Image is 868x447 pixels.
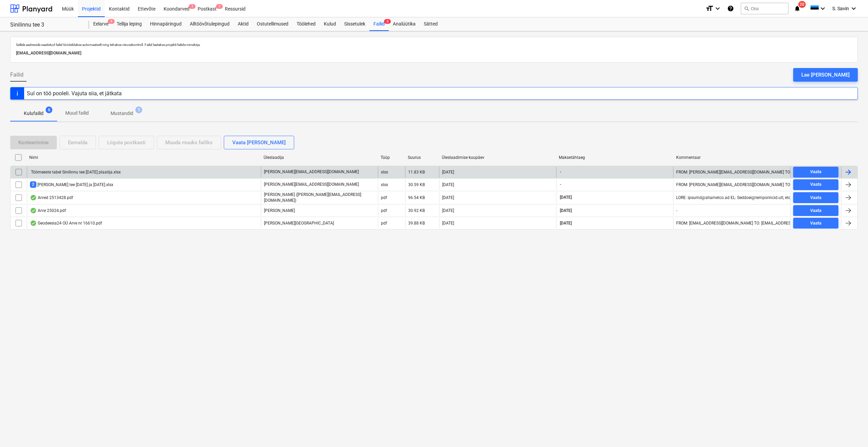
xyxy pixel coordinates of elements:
div: Kommentaar [676,155,788,160]
div: Vaata [810,207,821,215]
div: Vestlusvidin [834,414,868,447]
span: 6 [46,106,52,113]
p: [PERSON_NAME] ([PERSON_NAME][EMAIL_ADDRESS][DOMAIN_NAME]) [264,192,375,203]
div: Maksetähtaeg [559,155,670,160]
span: S. Savin [832,6,849,11]
a: Sätted [420,17,442,31]
span: 6 [384,19,391,24]
i: keyboard_arrow_down [850,4,858,13]
div: Arved 2513428.pdf [30,195,73,200]
div: Andmed failist loetud [30,195,37,200]
span: 9 [108,19,115,24]
iframe: Chat Widget [834,414,868,447]
div: Üleslaadija [264,155,375,160]
a: Alltöövõtulepingud [186,17,234,31]
div: Suurus [408,155,436,160]
span: - [559,169,562,175]
p: Mustandid [111,110,133,117]
div: Üleslaadimise kuupäev [442,155,553,160]
div: Vaata [810,181,821,188]
p: Sellele aadressile saadetud failid töödeldakse automaatselt ning tehakse viirusekontroll. Failid ... [16,43,852,47]
a: Tellija leping [113,17,146,31]
div: [DATE] [442,170,454,175]
p: [PERSON_NAME] [264,208,295,214]
i: keyboard_arrow_down [819,4,827,13]
a: Aktid [234,17,253,31]
span: - [559,182,562,187]
span: Failid [10,71,23,79]
div: Vaata [810,168,821,176]
div: Töömeeste tabel Sinilinnu tee [DATE] plaatija.xlsx [30,170,121,175]
div: [DATE] [442,182,454,187]
div: Vaata [810,219,821,227]
p: Muud failid [65,110,89,117]
a: Eelarve9 [89,17,113,31]
div: 96.54 KB [408,195,425,200]
span: 2 [30,181,36,188]
a: Ostutellimused [253,17,293,31]
div: - [676,208,677,213]
div: [PERSON_NAME] tee [DATE] ja [DATE].xlsx [30,181,113,188]
button: Vaata [793,218,838,229]
div: Sul on töö pooleli. Vajuta siia, et jätkata [27,90,122,97]
span: 20 [798,1,806,8]
button: Vaata [793,179,838,190]
div: Sinilinnu tee 3 [10,21,81,29]
div: xlsx [381,170,388,175]
button: Vaata [793,205,838,216]
p: [PERSON_NAME][EMAIL_ADDRESS][DOMAIN_NAME] [264,169,359,175]
div: xlsx [381,182,388,187]
a: Kulud [320,17,340,31]
div: Lae [PERSON_NAME] [801,70,850,79]
a: Failid6 [369,17,389,31]
div: Vaata [810,194,821,202]
div: Andmed failist loetud [30,220,37,226]
span: 5 [135,106,142,113]
div: Geodeesia24 OÜ Arve nr 16610.pdf [30,220,102,226]
div: pdf [381,221,387,226]
div: [DATE] [442,221,454,226]
button: Vaata [793,192,838,203]
button: Lae [PERSON_NAME] [793,68,858,82]
i: notifications [794,4,801,13]
span: [DATE] [559,220,572,226]
div: pdf [381,195,387,200]
div: 39.88 KB [408,221,425,226]
div: 30.59 KB [408,182,425,187]
p: [PERSON_NAME][EMAIL_ADDRESS][DOMAIN_NAME] [264,182,359,187]
div: Failid [369,17,389,31]
i: format_size [705,4,714,13]
div: Tüüp [381,155,402,160]
i: Abikeskus [727,4,734,13]
div: Andmed failist loetud [30,208,37,213]
a: Hinnapäringud [146,17,186,31]
span: 1 [189,4,196,9]
div: 30.92 KB [408,208,425,213]
p: Kulufailid [24,110,44,117]
a: Sissetulek [340,17,369,31]
button: Otsi [741,3,788,14]
div: 11.83 KB [408,170,425,175]
button: Vaata [PERSON_NAME] [224,136,294,149]
span: search [744,6,749,11]
div: [DATE] [442,195,454,200]
a: Töölehed [293,17,320,31]
i: keyboard_arrow_down [714,4,722,13]
a: Analüütika [389,17,420,31]
span: 1 [216,4,223,9]
div: Eelarve [89,17,113,31]
span: [DATE] [559,195,572,200]
p: [EMAIL_ADDRESS][DOMAIN_NAME] [16,50,852,57]
div: Arve 25024.pdf [30,208,66,213]
span: [DATE] [559,208,572,214]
